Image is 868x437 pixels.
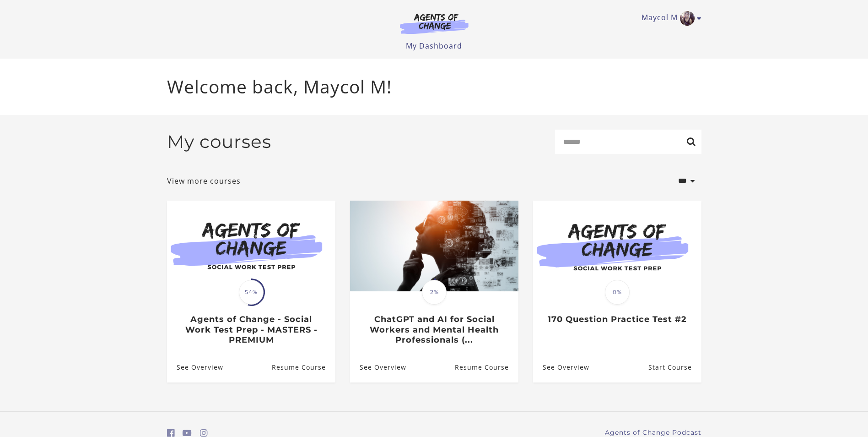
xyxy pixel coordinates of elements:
[167,352,223,382] a: Agents of Change - Social Work Test Prep - MASTERS - PREMIUM: See Overview
[239,280,264,305] span: 54%
[167,175,241,186] a: View more courses
[533,352,589,382] a: 170 Question Practice Test #2: See Overview
[390,13,478,34] img: Agents of Change Logo
[167,73,701,100] p: Welcome back, Maycol M!
[271,352,335,382] a: Agents of Change - Social Work Test Prep - MASTERS - PREMIUM: Resume Course
[360,314,508,345] h3: ChatGPT and AI for Social Workers and Mental Health Professionals (...
[454,352,518,382] a: ChatGPT and AI for Social Workers and Mental Health Professionals (...: Resume Course
[648,352,701,382] a: 170 Question Practice Test #2: Resume Course
[406,41,462,51] a: My Dashboard
[642,11,697,26] a: Toggle menu
[422,280,447,305] span: 2%
[350,352,406,382] a: ChatGPT and AI for Social Workers and Mental Health Professionals (...: See Overview
[543,314,691,325] h3: 170 Question Practice Test #2
[167,131,271,153] h2: My courses
[605,280,630,305] span: 0%
[177,314,325,345] h3: Agents of Change - Social Work Test Prep - MASTERS - PREMIUM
